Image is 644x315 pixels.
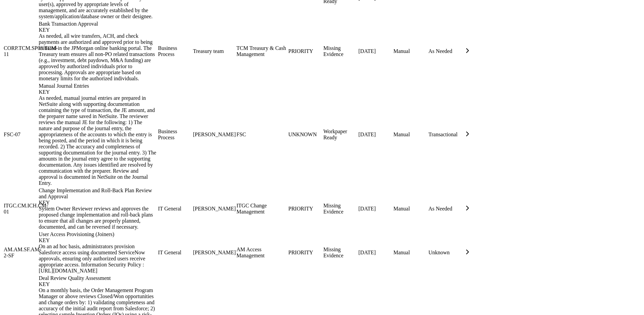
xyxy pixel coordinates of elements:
[39,21,157,33] div: Bank Transaction Approval
[39,33,157,82] div: As needed, all wire transfers, ACH, and check payments are authorized and approved prior to being...
[323,247,357,259] div: Missing Evidence
[193,48,235,54] div: Treasury team
[39,200,157,206] div: KEY
[39,275,157,287] div: Deal Review Quality Assessment
[323,128,357,141] div: Workpaper Ready
[288,206,322,212] div: PRIORITY
[393,21,427,82] td: Manual
[158,21,192,82] td: Business Process
[39,231,157,244] div: User Access Provisioning (Joiners)
[288,250,322,256] div: PRIORITY
[428,21,462,82] td: As Needed
[358,132,392,138] div: [DATE]
[39,244,157,274] div: On an ad hoc basis, administrators provision Salesforce access using documented ServiceNow approv...
[158,187,192,230] td: IT General
[39,188,157,206] div: Change Implementation and Roll-Back Plan Review and Approval
[39,83,157,95] div: Manual Journal Entries
[39,27,157,33] div: KEY
[428,231,462,274] td: Unknown
[4,203,37,215] div: ITGC.CM.ICH.CM-01
[323,45,357,57] div: Missing Evidence
[4,247,37,259] div: AM.AM.SF.AM-2-SF
[39,95,157,186] div: As needed, manual journal entries are prepared in NetSuite along with supporting documentation co...
[4,132,37,138] div: FSC-07
[393,187,427,230] td: Manual
[158,83,192,187] td: Business Process
[236,45,287,57] div: TCM Treasury & Cash Management
[236,132,287,138] div: FSC
[236,247,287,259] div: AM Access Management
[39,281,157,287] div: KEY
[428,187,462,230] td: As Needed
[393,83,427,187] td: Manual
[193,206,235,212] div: [PERSON_NAME]
[323,203,357,215] div: Missing Evidence
[39,237,157,244] div: KEY
[358,48,392,54] div: [DATE]
[193,250,235,256] div: [PERSON_NAME]
[193,132,235,138] div: [PERSON_NAME]
[358,250,392,256] div: [DATE]
[288,132,322,138] div: UNKNOWN
[236,203,287,215] div: ITGC Change Management
[158,231,192,274] td: IT General
[358,206,392,212] div: [DATE]
[428,83,462,187] td: Transactional
[393,231,427,274] td: Manual
[39,89,157,95] div: KEY
[4,45,37,57] div: CORP.TCM.SP03.TCM-11
[288,48,322,54] div: PRIORITY
[39,206,157,230] div: System Owner Reviewer reviews and approves the proposed change implementation and roll-back plans...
